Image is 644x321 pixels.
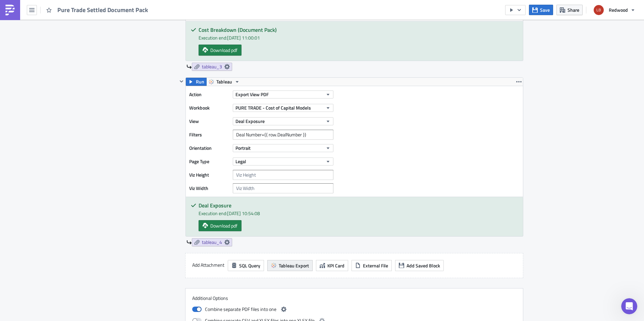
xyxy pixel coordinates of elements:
b: Redwood [79,150,104,156]
img: PushMetrics [5,5,15,15]
img: Profile image for Łukasz [19,4,30,14]
span: Legal [235,158,246,165]
span: Export View PDF [235,91,269,98]
label: Filters [189,130,229,140]
button: Add Saved Block [395,260,444,271]
p: Redwood Team [3,40,320,45]
label: Orientation [189,143,229,153]
div: Liam says… [5,189,129,204]
body: Rich Text Area. Press ALT-0 for help. [3,3,320,45]
div: Liam says… [5,12,129,45]
div: Kind regards,__________________________ [30,130,123,137]
p: Please find attached the settled document pack for deal number: [3,17,320,23]
span: Download pdf [210,47,237,54]
label: View [189,116,229,126]
span: Redwood [609,6,628,13]
a: [EMAIL_ADDRESS][DOMAIN_NAME]__________________________ [30,160,123,179]
div: was added to the conversation [38,190,105,196]
span: Tableau [216,78,232,86]
label: Workbook [189,103,229,113]
label: Viz Width [189,183,229,193]
button: SQL Query [228,260,264,271]
textarea: Message… [6,205,128,217]
label: Additional Options [192,295,516,301]
div: Liam says… [5,204,129,220]
div: Profile image for undefined [29,190,36,197]
span: Pure Trade Settled Document Pack [57,6,149,14]
iframe: Intercom live chat [621,298,637,314]
span: Combine separate PDF files into one [205,305,276,313]
button: Redwood [590,3,639,17]
label: Page Type [189,156,229,167]
span: Deal Exposure [235,118,265,125]
span: Portrait [235,144,251,151]
h5: Cost Breakdown (Document Pack) [199,27,518,33]
strong: {{ row.DealNumber }} [137,17,184,23]
label: Action [189,89,229,100]
b: [PERSON_NAME] [30,140,73,146]
a: Download pdf [199,220,241,231]
span: KPI Card [327,262,344,269]
b: Business Analyst | [30,150,78,156]
button: Save [529,5,553,15]
button: Upload attachment [32,219,37,225]
button: Start recording [43,219,48,225]
a: tableau_3 [192,63,232,71]
button: Tableau [206,78,242,86]
label: Viz Height [189,170,229,180]
button: Share [556,5,583,15]
button: Gif picker [21,219,26,225]
span: PURE TRADE - Cost of Capital Models [235,104,311,111]
div: Liam says… [5,54,129,189]
div: Close [118,3,130,15]
button: Run [186,78,207,86]
span: tableau_3 [202,64,222,70]
div: Please let me know if this is possible. [30,120,123,127]
span: Download pdf [210,222,237,229]
a: tableau_4 [192,238,232,246]
img: Avatar [593,4,604,16]
div: [DATE] [5,45,129,54]
span: Save [540,6,550,13]
span: Add Saved Block [407,262,440,269]
button: Legal [233,157,333,166]
div: Execution end: [DATE] 10:54:08 [199,210,518,217]
button: Emoji picker [10,219,16,225]
span: Tableau Export [279,262,309,269]
span: tableau_4 [202,239,222,245]
div: We just have a couple of questions surrounding account migration from v1 to v2. [30,97,123,117]
span: Share [568,6,579,13]
button: Send a message… [115,217,126,228]
a: Download pdf [199,45,241,56]
input: Viz Height [233,170,333,180]
button: Hide content [177,77,185,85]
p: Hi, [3,3,320,8]
span: Run [196,78,204,86]
span: External File [363,262,388,269]
label: Add Attachment [192,260,224,270]
button: Export View PDF [233,90,333,99]
div: Awesome thanks, Will send confirmation next week. Thanks for the help! [30,16,123,36]
button: External File [352,260,392,271]
button: Tableau Export [267,260,313,271]
input: Filter1=Value1&... [233,130,333,140]
div: Hi [PERSON_NAME],Would it be possible to set up a meeting with you or someone from the Pushmetric... [24,54,129,184]
button: Portrait [233,144,333,152]
p: +3 others [33,8,54,15]
span: SQL Query [239,262,260,269]
h1: [PERSON_NAME] [33,3,76,8]
input: Viz Width [233,183,333,193]
div: Would it be possible to set up a meeting with you or someone from the Pushmetrics team sometime n... [30,68,123,94]
p: Kind regards, [3,32,320,38]
div: Execution end: [DATE] 11:00:01 [199,34,518,41]
button: PURE TRADE - Cost of Capital Models [233,104,333,112]
b: Al [38,191,43,196]
button: Deal Exposure [233,117,333,125]
button: KPI Card [316,260,348,271]
button: Home [105,3,118,15]
div: Hi [PERSON_NAME], [30,58,123,64]
div: Awesome thanks, Will send confirmation next week. Thanks for the help! [24,12,129,40]
h5: Deal Exposure [199,203,518,208]
button: go back [4,3,17,15]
